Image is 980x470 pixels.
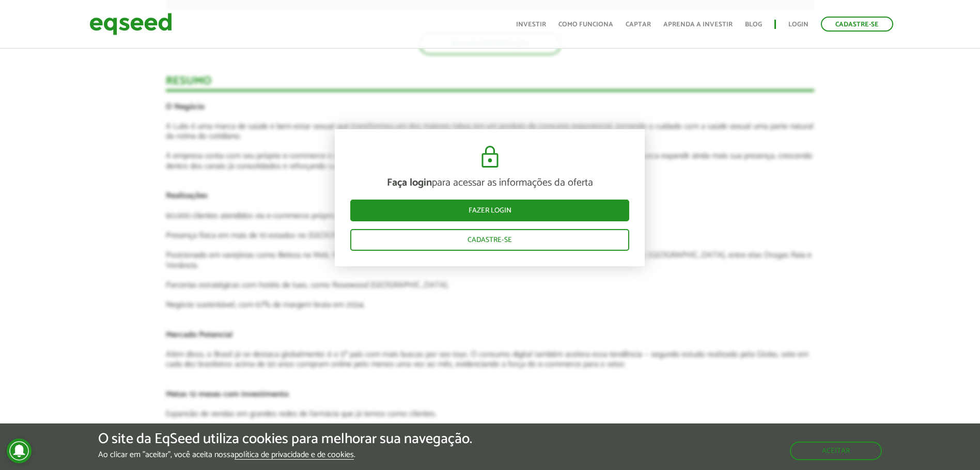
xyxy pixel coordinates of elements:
[663,21,733,28] a: Aprenda a investir
[98,431,472,447] h5: O site da EqSeed utiliza cookies para melhorar sua navegação.
[477,145,503,170] img: cadeado.svg
[790,442,882,460] button: Aceitar
[516,21,546,28] a: Investir
[350,229,629,251] a: Cadastre-se
[626,21,651,28] a: Captar
[821,17,893,32] a: Cadastre-se
[98,450,472,460] p: Ao clicar em "aceitar", você aceita nossa .
[387,174,432,191] strong: Faça login
[350,177,629,189] p: para acessar as informações da oferta
[788,21,808,28] a: Login
[89,10,172,38] img: EqSeed
[558,21,613,28] a: Como funciona
[350,200,629,221] a: Fazer login
[235,451,354,460] a: política de privacidade e de cookies
[745,21,762,28] a: Blog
